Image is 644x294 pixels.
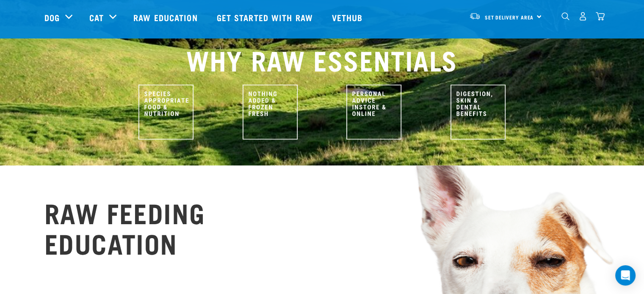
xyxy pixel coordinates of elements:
[346,85,401,140] img: Personal Advice
[596,12,605,21] img: home-icon@2x.png
[323,0,373,34] a: Vethub
[208,0,323,34] a: Get started with Raw
[89,11,104,24] a: Cat
[125,0,208,34] a: Raw Education
[485,16,534,19] span: Set Delivery Area
[615,265,636,286] div: Open Intercom Messenger
[469,12,481,20] img: van-moving.png
[451,85,506,140] img: Raw Benefits
[578,12,587,21] img: user.png
[44,197,205,258] h2: RAW FEEDING EDUCATION
[138,85,193,140] img: Species Appropriate Nutrition
[44,11,60,24] a: Dog
[44,44,600,74] h2: WHY RAW ESSENTIALS
[561,12,569,20] img: home-icon-1@2x.png
[243,85,298,140] img: Nothing Added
